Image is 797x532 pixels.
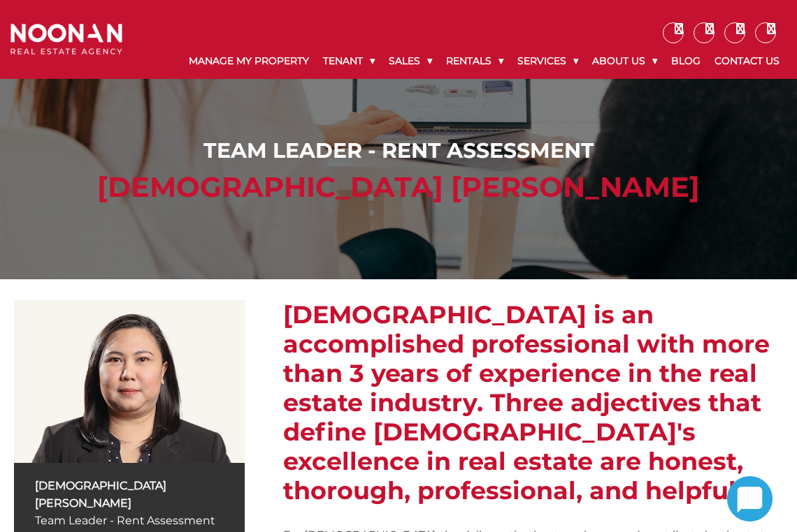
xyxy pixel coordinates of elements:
h2: [DEMOGRAPHIC_DATA] [PERSON_NAME] [14,170,783,204]
img: Noonan Real Estate Agency [10,24,122,54]
a: Rentals [439,43,510,79]
p: Team Leader - Rent Assessment [35,512,224,529]
a: Manage My Property [182,43,316,79]
h2: [DEMOGRAPHIC_DATA] is an accomplished professional with more than 3 years of experience in the re... [283,300,783,505]
p: [DEMOGRAPHIC_DATA] [PERSON_NAME] [35,477,224,512]
img: Lady Tiglao [14,300,245,463]
h1: Team Leader - Rent Assessment [14,138,783,163]
a: Services [510,43,585,79]
a: Tenant [316,43,382,79]
a: Sales [382,43,439,79]
a: Blog [664,43,708,79]
a: Contact Us [708,43,787,79]
a: About Us [585,43,664,79]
